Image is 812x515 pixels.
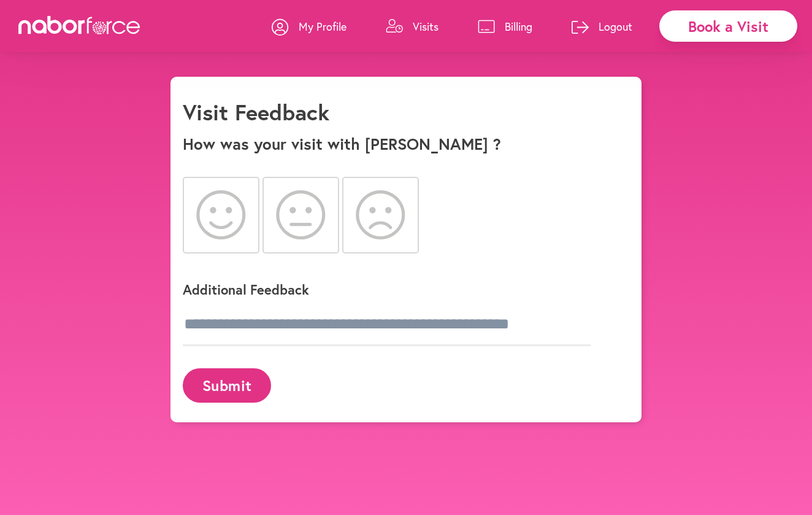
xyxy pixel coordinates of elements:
[272,8,347,45] a: My Profile
[183,134,629,153] p: How was your visit with [PERSON_NAME] ?
[413,19,439,34] p: Visits
[599,19,632,34] p: Logout
[386,8,439,45] a: Visits
[183,368,271,402] button: Submit
[183,281,612,298] p: Additional Feedback
[478,8,532,45] a: Billing
[505,19,532,34] p: Billing
[572,8,632,45] a: Logout
[299,19,347,34] p: My Profile
[659,10,797,42] div: Book a Visit
[183,99,329,125] h1: Visit Feedback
